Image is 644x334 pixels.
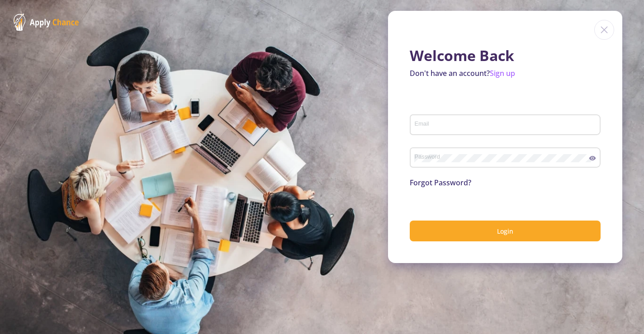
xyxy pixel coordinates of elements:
[14,14,79,31] img: ApplyChance Logo
[410,68,601,79] p: Don't have an account?
[410,221,601,242] button: Login
[410,47,601,64] h1: Welcome Back
[490,68,515,78] a: Sign up
[410,178,471,188] a: Forgot Password?
[594,20,614,40] img: close icon
[497,227,513,235] span: Login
